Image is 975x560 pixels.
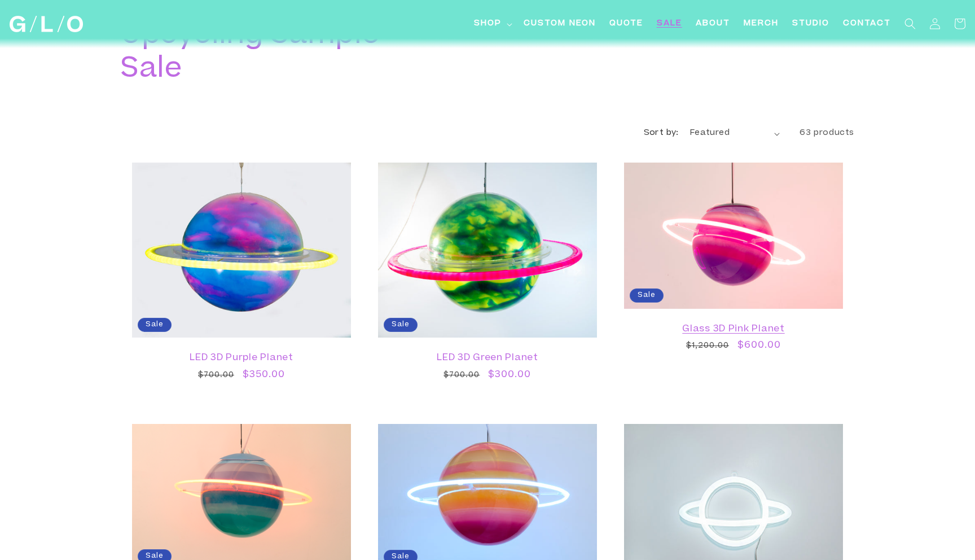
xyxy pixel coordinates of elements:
span: Merch [744,18,779,30]
iframe: Chat Widget [772,402,975,560]
a: LED 3D Green Planet [389,353,586,364]
a: Glass 3D Pink Planet [635,324,832,335]
a: LED 3D Purple Planet [143,353,340,364]
a: Contact [836,11,898,37]
span: Contact [843,18,891,30]
a: Quote [603,11,650,37]
span: Shop [474,18,502,30]
span: SALE [657,18,682,30]
label: Sort by: [644,129,679,137]
span: Quote [609,18,643,30]
a: About [689,11,737,37]
a: Merch [737,11,785,37]
h1: Upcycling Sample Sale [121,20,414,88]
summary: Shop [467,11,517,37]
span: About [696,18,730,30]
a: Studio [785,11,836,37]
summary: Search [898,11,923,36]
span: Custom Neon [524,18,596,30]
a: Custom Neon [517,11,603,37]
span: 63 products [800,129,854,137]
a: GLO Studio [6,12,87,37]
img: GLO Studio [10,16,83,32]
a: SALE [650,11,689,37]
span: Studio [792,18,829,30]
